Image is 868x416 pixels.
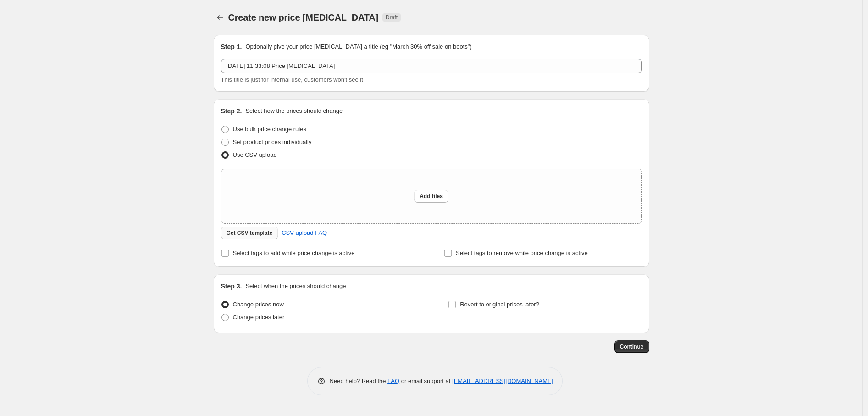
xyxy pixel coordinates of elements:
span: Create new price [MEDICAL_DATA] [228,12,379,22]
span: Get CSV template [227,229,273,237]
span: or email support at [399,377,452,384]
span: Set product prices individually [233,139,312,145]
button: Add files [414,190,448,203]
span: Need help? Read the [330,377,388,384]
p: Select how the prices should change [245,106,343,116]
span: Continue [620,343,644,350]
span: Select tags to add while price change is active [233,250,355,256]
input: 30% off holiday sale [221,59,642,73]
span: Add files [420,193,443,200]
span: CSV upload FAQ [282,228,327,238]
span: This title is just for internal use, customers won't see it [221,76,363,83]
h2: Step 1. [221,42,242,51]
button: Get CSV template [221,227,278,239]
h2: Step 3. [221,282,242,291]
p: Select when the prices should change [245,282,346,291]
span: Use CSV upload [233,151,277,158]
button: Continue [614,340,649,353]
span: Select tags to remove while price change is active [456,250,588,256]
a: [EMAIL_ADDRESS][DOMAIN_NAME] [452,377,553,384]
a: CSV upload FAQ [276,226,332,240]
span: Use bulk price change rules [233,126,306,133]
span: Revert to original prices later? [460,301,539,308]
p: Optionally give your price [MEDICAL_DATA] a title (eg "March 30% off sale on boots") [245,42,471,51]
button: Price change jobs [214,11,227,24]
span: Change prices later [233,314,285,321]
span: Draft [386,14,398,21]
span: Change prices now [233,301,284,308]
a: FAQ [387,377,399,384]
h2: Step 2. [221,106,242,116]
